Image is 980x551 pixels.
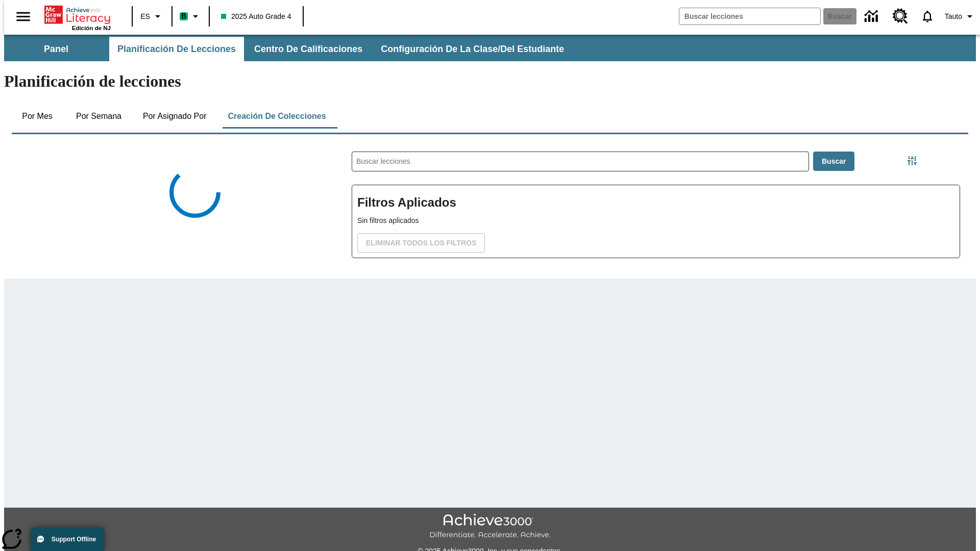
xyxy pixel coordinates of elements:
[429,514,551,540] img: Achieve3000 Differentiate Accelerate Achieve
[5,37,107,61] button: Panel
[902,151,922,171] button: Menú lateral de filtros
[52,536,96,543] span: Support Offline
[44,4,111,31] div: Portada
[181,10,186,22] span: B
[859,3,887,31] a: Centro de información
[352,152,808,171] input: Buscar lecciones
[219,104,334,129] button: Creación de colecciones
[68,104,130,129] button: Por semana
[813,152,854,171] button: Buscar
[679,8,820,24] input: Buscar campo
[335,130,968,279] div: Buscar
[357,215,954,226] p: Sin filtros aplicados
[4,37,573,61] div: Subbarra de navegación
[254,43,362,55] span: Centro de calificaciones
[373,37,572,61] button: Configuración de la clase/del estudiante
[117,43,236,55] span: Planificación de lecciones
[136,7,168,26] button: Lenguaje: ES, Selecciona un idioma
[352,185,960,258] div: Filtros Aplicados
[8,2,38,32] button: Abrir el menú lateral
[176,7,206,26] button: Boost El color de la clase es verde menta. Cambiar el color de la clase.
[4,72,976,91] h1: Planificación de lecciones
[109,37,244,61] button: Planificación de lecciones
[4,35,976,61] div: Subbarra de navegación
[381,43,564,55] span: Configuración de la clase/del estudiante
[31,528,104,551] button: Support Offline
[44,43,68,55] span: Panel
[12,104,63,129] button: Por mes
[887,3,914,30] a: Centro de recursos, Se abrirá en una pestaña nueva.
[4,130,335,279] div: Colecciones
[357,190,954,215] h2: Filtros Aplicados
[945,11,962,22] span: Tauto
[914,3,941,30] a: Notificaciones
[246,37,371,61] button: Centro de calificaciones
[140,11,150,22] span: ES
[941,7,980,26] button: Perfil/Configuración
[44,5,111,25] a: Portada
[72,25,111,31] span: Edición de NJ
[221,11,291,22] span: 2025 Auto Grade 4
[135,104,215,129] button: Por asignado por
